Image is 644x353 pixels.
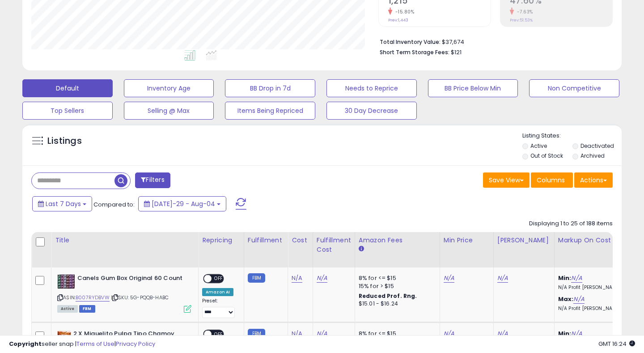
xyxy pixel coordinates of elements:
p: N/A Profit [PERSON_NAME] [558,284,632,291]
div: ASIN: [57,274,191,312]
div: [PERSON_NAME] [497,236,551,245]
p: N/A Profit [PERSON_NAME] [558,306,632,312]
div: Repricing [202,236,240,245]
button: BB Price Below Min [428,79,518,97]
span: OFF [212,275,226,283]
button: Selling @ Max [124,102,214,120]
div: $15.01 - $16.24 [359,300,433,308]
button: Last 7 Days [32,196,92,211]
b: Short Term Storage Fees: [380,48,449,56]
a: N/A [292,274,302,283]
label: Deactivated [580,142,614,150]
h5: Listings [47,135,82,147]
a: B007RYDBVW [76,294,110,301]
button: Default [22,79,113,97]
span: Last 7 Days [46,199,81,208]
b: Total Inventory Value: [380,38,441,46]
button: Items Being Repriced [225,102,315,120]
span: Columns [537,176,565,185]
button: Inventory Age [124,79,214,97]
div: Preset: [202,298,237,318]
div: 8% for <= $15 [359,274,433,282]
a: Privacy Policy [116,340,155,348]
small: Prev: 51.53% [510,17,533,23]
small: FBM [248,273,265,283]
b: Reduced Prof. Rng. [359,292,417,300]
li: $37,674 [380,36,606,47]
span: Compared to: [93,200,135,209]
small: -7.63% [514,9,533,15]
button: Filters [135,172,170,188]
div: Displaying 1 to 25 of 188 items [529,220,613,228]
img: 61LNU7r4LyL._SL40_.jpg [57,274,75,289]
span: All listings currently available for purchase on Amazon [57,305,78,313]
b: Min: [558,274,572,282]
div: Amazon AI [202,288,233,296]
strong: Copyright [9,340,42,348]
label: Archived [580,152,605,159]
a: N/A [444,274,454,283]
button: Non Competitive [529,79,619,97]
b: Max: [558,295,574,303]
a: N/A [497,274,508,283]
small: Amazon Fees. [359,245,364,253]
b: Canels Gum Box Original 60 Count [77,274,186,285]
a: N/A [571,274,582,283]
div: seller snap | | [9,340,155,349]
p: Listing States: [522,132,622,140]
span: | SKU: 5G-PQQB-HABC [111,294,169,301]
div: Min Price [444,236,490,245]
button: Actions [574,172,613,188]
button: [DATE]-29 - Aug-04 [138,196,226,211]
span: [DATE]-29 - Aug-04 [152,199,215,208]
button: 30 Day Decrease [326,102,417,120]
div: Cost [292,236,309,245]
div: Title [55,236,195,245]
div: Markup on Cost [558,236,636,245]
button: Columns [531,172,573,188]
th: The percentage added to the cost of goods (COGS) that forms the calculator for Min & Max prices. [554,232,639,267]
a: N/A [573,295,584,304]
small: Prev: 1,443 [388,17,408,23]
label: Out of Stock [530,152,563,159]
button: Top Sellers [22,102,113,120]
button: Needs to Reprice [326,79,417,97]
div: Fulfillment Cost [317,236,351,254]
div: Amazon Fees [359,236,436,245]
span: FBM [79,305,95,313]
div: Fulfillment [248,236,284,245]
button: Save View [483,172,530,188]
div: 15% for > $15 [359,282,433,290]
span: $121 [451,48,462,56]
label: Active [530,142,547,150]
a: N/A [317,274,327,283]
span: 2025-08-12 16:24 GMT [598,340,635,348]
small: -15.80% [392,9,415,15]
button: BB Drop in 7d [225,79,315,97]
a: Terms of Use [76,340,114,348]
